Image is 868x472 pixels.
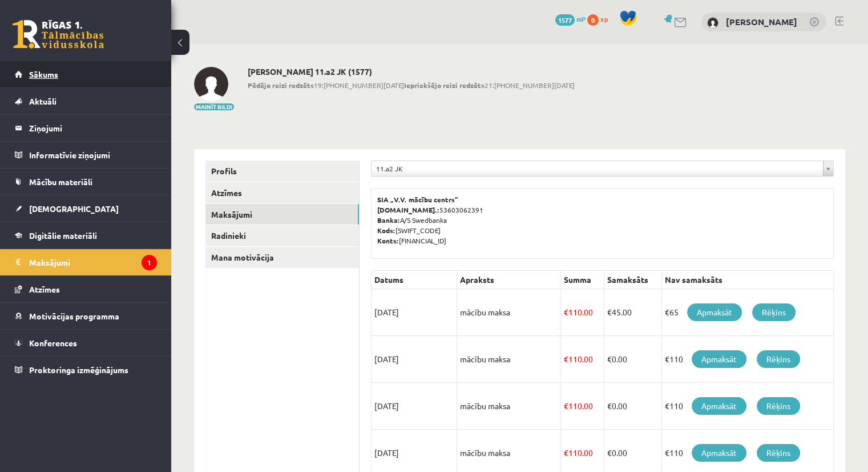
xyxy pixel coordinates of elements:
a: Maksājumi1 [15,249,157,275]
span: Konferences [29,338,77,348]
th: Summa [561,271,604,289]
span: Sākums [29,69,58,79]
span: Mācību materiāli [29,177,92,187]
span: Digitālie materiāli [29,230,97,241]
a: Rēķins [752,303,796,321]
a: Mana motivācija [205,247,359,268]
i: 1 [142,255,157,270]
span: € [564,401,568,411]
legend: Maksājumi [29,249,157,275]
a: 11.a2 JK [372,161,833,176]
a: Atzīmes [205,182,359,203]
span: xp [600,14,608,23]
a: Apmaksāt [692,444,746,462]
th: Apraksts [457,271,561,289]
a: Mācību materiāli [15,169,157,195]
legend: Ziņojumi [29,115,157,141]
a: Radinieki [205,225,359,246]
img: Daniels Salmiņš [194,67,228,101]
span: 19:[PHONE_NUMBER][DATE] 21:[PHONE_NUMBER][DATE] [248,80,575,90]
a: Apmaksāt [692,350,746,368]
a: Maksājumi [205,204,359,225]
td: €110 [661,383,833,430]
a: Rēķins [757,444,800,462]
p: 53603062391 A/S Swedbanka [SWIFT_CODE] [FINANCIAL_ID] [377,194,827,246]
a: Profils [205,161,359,182]
a: Rēķins [757,350,800,368]
a: Digitālie materiāli [15,222,157,249]
td: 0.00 [604,383,661,430]
span: € [564,354,568,364]
a: Apmaksāt [687,303,742,321]
a: Aktuāli [15,88,157,114]
span: 0 [587,14,599,26]
th: Datums [372,271,457,289]
span: € [607,307,612,317]
a: 1577 mP [555,14,586,23]
img: Daniels Salmiņš [707,17,718,29]
legend: Informatīvie ziņojumi [29,142,157,168]
span: Motivācijas programma [29,311,119,321]
span: Aktuāli [29,96,56,106]
a: Konferences [15,330,157,356]
a: Proktoringa izmēģinājums [15,357,157,383]
a: [DEMOGRAPHIC_DATA] [15,195,157,222]
h2: [PERSON_NAME] 11.a2 JK (1577) [248,67,575,77]
td: €65 [661,289,833,336]
b: SIA „V.V. mācību centrs” [377,195,459,204]
a: Informatīvie ziņojumi [15,142,157,168]
a: [PERSON_NAME] [726,16,797,27]
td: [DATE] [372,336,457,383]
span: [DEMOGRAPHIC_DATA] [29,203,119,214]
td: [DATE] [372,289,457,336]
b: [DOMAIN_NAME].: [377,205,439,214]
b: Pēdējo reizi redzēts [248,81,314,90]
a: Ziņojumi [15,115,157,141]
td: mācību maksa [457,336,561,383]
span: Atzīmes [29,284,60,294]
a: 0 xp [587,14,613,23]
td: [DATE] [372,383,457,430]
td: mācību maksa [457,289,561,336]
a: Rēķins [757,397,800,415]
a: Atzīmes [15,276,157,302]
button: Mainīt bildi [194,103,234,110]
span: Proktoringa izmēģinājums [29,365,128,375]
b: Iepriekšējo reizi redzēts [404,81,485,90]
b: Konts: [377,236,399,245]
b: Kods: [377,226,395,235]
td: 110.00 [561,383,604,430]
span: 11.a2 JK [376,161,818,176]
a: Rīgas 1. Tālmācības vidusskola [13,20,104,49]
td: 110.00 [561,289,604,336]
span: € [564,447,568,458]
th: Samaksāts [604,271,661,289]
td: €110 [661,336,833,383]
b: Banka: [377,215,400,225]
th: Nav samaksāts [661,271,833,289]
td: mācību maksa [457,383,561,430]
span: mP [576,14,586,23]
td: 110.00 [561,336,604,383]
span: € [607,401,612,411]
span: € [607,354,612,364]
span: € [564,307,568,317]
span: 1577 [555,14,575,26]
a: Apmaksāt [692,397,746,415]
td: 45.00 [604,289,661,336]
span: € [607,447,612,458]
a: Sākums [15,61,157,87]
td: 0.00 [604,336,661,383]
a: Motivācijas programma [15,303,157,329]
